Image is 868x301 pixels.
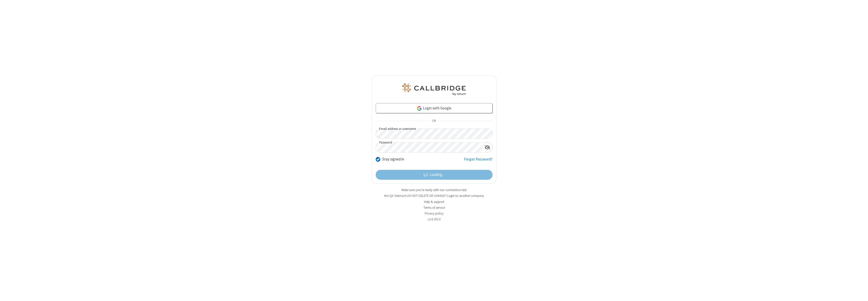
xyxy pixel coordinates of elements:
[376,170,493,180] button: Loading...
[429,172,444,178] span: Loading...
[464,156,493,166] a: Forgot Password?
[372,193,497,198] li: Not QA Selenium DO NOT DELETE OR CHANGE?
[376,143,482,152] input: Password
[382,156,404,162] label: Stay signed in
[417,106,422,111] img: google-icon.png
[447,193,484,198] button: Login to another company
[424,200,444,204] a: Help & support
[401,188,467,192] a: Make sure you're ready with our connection test
[423,205,445,210] a: Terms of service
[482,143,492,152] div: Show password
[376,129,493,138] input: Email address or username
[425,211,444,216] a: Privacy policy
[855,288,864,297] iframe: Chat
[430,118,438,125] span: OR
[372,217,497,222] li: v2.6.353.0
[376,103,493,113] a: Login with Google
[401,83,467,96] img: QA Selenium DO NOT DELETE OR CHANGE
